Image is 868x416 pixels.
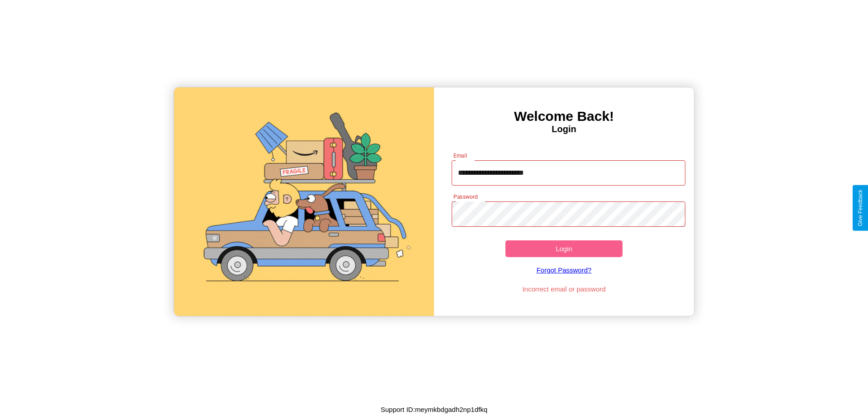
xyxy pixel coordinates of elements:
div: Give Feedback [857,190,863,226]
h3: Welcome Back! [434,109,694,124]
h4: Login [434,124,694,134]
p: Support ID: meymkbdgadh2np1dfkq [381,403,487,416]
button: Login [505,240,623,257]
a: Forgot Password? [447,257,681,283]
img: gif [174,87,434,316]
p: Incorrect email or password [447,283,681,295]
label: Password [453,193,477,201]
label: Email [453,152,467,159]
